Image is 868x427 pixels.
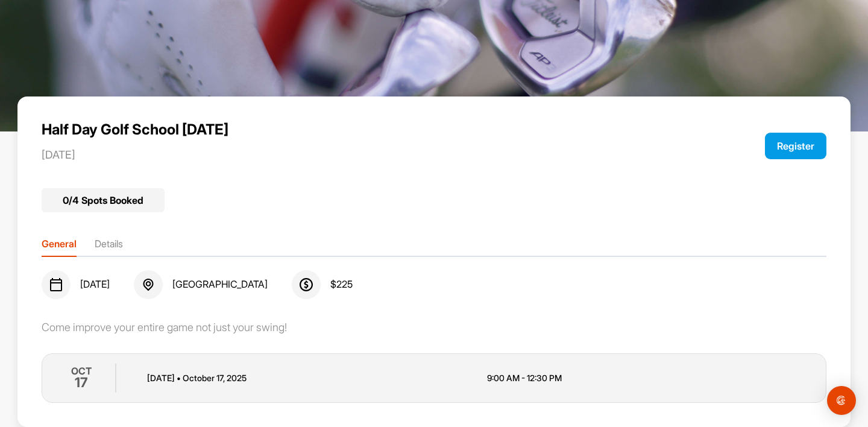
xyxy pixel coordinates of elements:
[71,364,92,378] p: OCT
[42,148,670,162] p: [DATE]
[42,321,826,334] div: Come improve your entire game not just your swing!
[147,372,472,384] p: [DATE] October 17 , 2025
[172,279,268,291] span: [GEOGRAPHIC_DATA]
[95,236,123,256] li: Details
[299,277,313,292] img: svg+xml;base64,PHN2ZyB3aWR0aD0iMjQiIGhlaWdodD0iMjQiIHZpZXdCb3g9IjAgMCAyNCAyNCIgZmlsbD0ibm9uZSIgeG...
[75,372,88,393] h2: 17
[487,372,812,384] p: 9:00 AM - 12:30 PM
[330,279,353,291] span: $ 225
[42,188,165,212] div: 0 / 4 Spots Booked
[177,373,181,383] span: •
[141,277,156,292] img: svg+xml;base64,PHN2ZyB3aWR0aD0iMjQiIGhlaWdodD0iMjQiIHZpZXdCb3g9IjAgMCAyNCAyNCIgZmlsbD0ibm9uZSIgeG...
[80,279,110,291] span: [DATE]
[42,236,77,256] li: General
[827,386,856,415] div: Open Intercom Messenger
[765,133,826,159] button: Register
[49,277,63,292] img: svg+xml;base64,PHN2ZyB3aWR0aD0iMjQiIGhlaWdodD0iMjQiIHZpZXdCb3g9IjAgMCAyNCAyNCIgZmlsbD0ibm9uZSIgeG...
[42,121,670,138] p: Half Day Golf School [DATE]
